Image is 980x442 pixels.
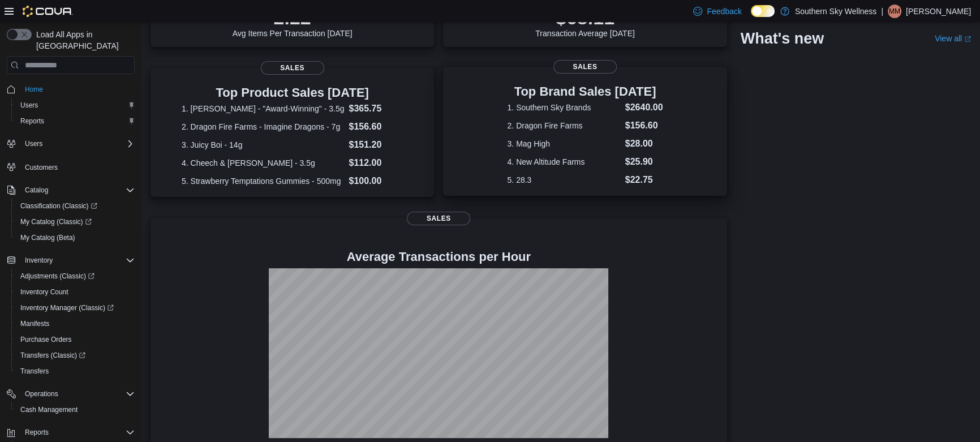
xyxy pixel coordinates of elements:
a: Cash Management [16,403,82,417]
span: Users [16,98,135,112]
a: Adjustments (Classic) [11,268,139,284]
span: Purchase Orders [16,333,135,346]
span: Home [20,82,135,96]
span: Reports [25,428,49,437]
a: Manifests [16,317,54,331]
span: Inventory Manager (Classic) [20,303,114,312]
a: Classification (Classic) [16,199,102,213]
span: My Catalog (Classic) [20,217,92,226]
dd: $151.20 [349,138,403,152]
span: Reports [20,426,135,439]
span: Operations [25,389,58,398]
a: Transfers [16,364,53,378]
dt: 1. Southern Sky Brands [507,102,620,113]
button: Transfers [11,363,139,379]
button: Manifests [11,316,139,332]
dt: 4. New Altitude Farms [507,156,620,168]
button: Reports [11,113,139,129]
span: Adjustments (Classic) [20,272,94,281]
dt: 5. Strawberry Temptations Gummies - 500mg [182,175,344,187]
p: [PERSON_NAME] [906,5,971,18]
span: Reports [20,117,44,126]
dd: $112.00 [349,156,403,170]
span: Transfers [16,364,135,378]
span: Catalog [25,186,48,195]
p: | [881,5,883,18]
button: Operations [20,387,63,401]
button: Users [20,137,47,151]
a: Inventory Count [16,285,73,299]
dd: $156.60 [349,120,403,134]
span: Inventory [25,256,53,265]
span: Sales [261,61,324,75]
span: Sales [407,212,470,225]
span: Transfers [20,367,49,376]
dd: $365.75 [349,102,403,115]
div: Meredith Mcknight [888,5,901,18]
span: Customers [25,163,58,172]
button: Users [11,97,139,113]
button: Operations [2,386,139,402]
span: Home [25,85,43,94]
span: Catalog [20,183,135,197]
button: Customers [2,158,139,175]
span: Classification (Classic) [16,199,135,213]
span: Manifests [20,319,49,328]
span: Users [25,139,42,148]
span: Cash Management [16,403,135,417]
h3: Top Brand Sales [DATE] [507,85,663,98]
dt: 5. 28.3 [507,174,620,186]
a: My Catalog (Beta) [16,231,80,244]
span: My Catalog (Beta) [20,233,75,242]
dd: $100.00 [349,174,403,188]
span: Users [20,137,135,151]
span: Transfers (Classic) [20,351,85,360]
a: Home [20,83,48,96]
input: Dark Mode [751,5,775,17]
button: Reports [20,426,53,439]
a: Reports [16,114,49,128]
a: Customers [20,161,62,174]
span: Manifests [16,317,135,331]
span: MM [889,5,900,18]
a: My Catalog (Classic) [16,215,96,229]
span: Sales [553,60,617,74]
h3: Top Product Sales [DATE] [182,86,403,100]
dd: $2640.00 [625,101,663,114]
span: Cash Management [20,405,78,414]
p: Southern Sky Wellness [795,5,876,18]
h4: Average Transactions per Hour [160,250,718,264]
a: My Catalog (Classic) [11,214,139,230]
h2: What's new [741,29,824,48]
dd: $156.60 [625,119,663,132]
a: Inventory Manager (Classic) [11,300,139,316]
a: Purchase Orders [16,333,76,346]
button: Catalog [20,183,53,197]
span: Inventory Count [20,287,68,297]
span: My Catalog (Beta) [16,231,135,244]
span: Purchase Orders [20,335,72,344]
span: Adjustments (Classic) [16,269,135,283]
dt: 2. Dragon Fire Farms [507,120,620,131]
a: Adjustments (Classic) [16,269,99,283]
button: My Catalog (Beta) [11,230,139,246]
dt: 3. Mag High [507,138,620,149]
button: Cash Management [11,402,139,418]
button: Home [2,81,139,97]
button: Users [2,136,139,152]
span: Feedback [707,6,741,17]
dd: $25.90 [625,155,663,169]
span: Customers [20,160,135,174]
button: Inventory Count [11,284,139,300]
button: Purchase Orders [11,332,139,347]
dt: 3. Juicy Boi - 14g [182,139,344,151]
a: Classification (Classic) [11,198,139,214]
span: Inventory [20,254,135,267]
dd: $28.00 [625,137,663,151]
img: Cova [23,6,73,17]
span: Reports [16,114,135,128]
a: View allExternal link [935,34,971,43]
span: Transfers (Classic) [16,349,135,362]
dt: 1. [PERSON_NAME] - "Award-Winning" - 3.5g [182,103,344,114]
